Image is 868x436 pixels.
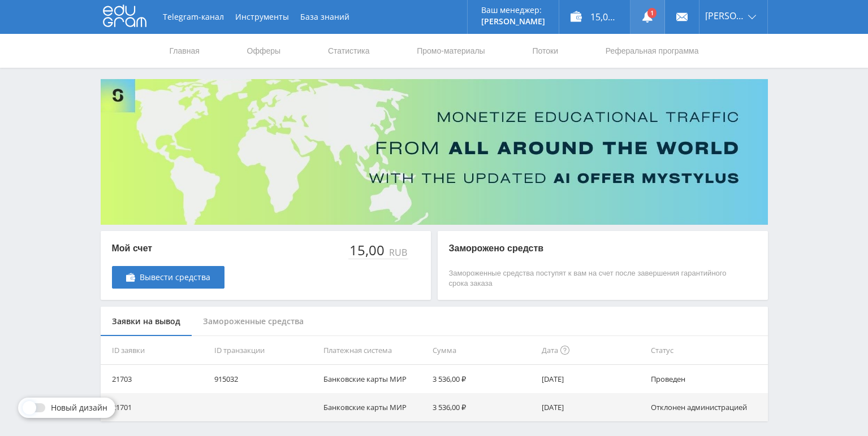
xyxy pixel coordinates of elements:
div: Замороженные средства [192,307,315,337]
p: Заморожено средств [449,242,734,255]
td: Банковские карты МИР [319,365,428,393]
a: Реферальная программа [604,34,700,68]
div: 15,00 [348,242,387,258]
td: [DATE] [537,393,646,421]
p: [PERSON_NAME] [481,17,545,26]
div: Заявки на вывод [101,307,192,337]
span: Новый дизайн [51,403,107,412]
a: Офферы [246,34,282,68]
p: Мой счет [112,242,224,255]
td: 21701 [101,393,210,421]
th: ID заявки [101,336,210,365]
img: Banner [101,79,768,225]
a: Потоки [531,34,559,68]
td: 3 536,00 ₽ [428,393,537,421]
span: Вывести средства [140,273,210,282]
th: Сумма [428,336,537,365]
a: Главная [169,34,201,68]
th: ID транзакции [210,336,319,365]
th: Платежная система [319,336,428,365]
td: 915032 [210,365,319,393]
a: Вывести средства [112,266,224,289]
th: Статус [646,336,767,365]
td: Банковские карты МИР [319,393,428,421]
td: 3 536,00 ₽ [428,365,537,393]
a: Статистика [327,34,371,68]
td: Отклонен администрацией [646,393,767,421]
td: 21703 [101,365,210,393]
td: Проведен [646,365,767,393]
span: [PERSON_NAME] [705,11,745,20]
div: RUB [387,247,408,258]
td: [DATE] [537,365,646,393]
th: Дата [537,336,646,365]
a: Промо-материалы [416,34,486,68]
p: Замороженные средства поступят к вам на счет после завершения гарантийного срока заказа [449,268,734,289]
p: Ваш менеджер: [481,6,545,15]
